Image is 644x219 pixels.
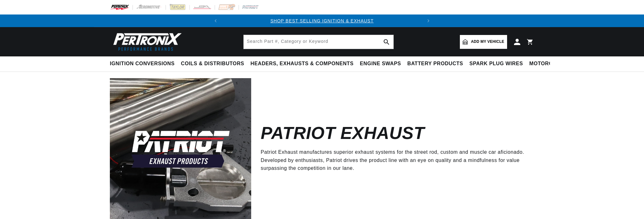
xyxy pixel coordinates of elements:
[469,61,523,67] span: Spark Plug Wires
[110,61,175,67] span: Ignition Conversions
[466,56,526,71] summary: Spark Plug Wires
[529,61,567,67] span: Motorcycle
[407,61,463,67] span: Battery Products
[404,56,466,71] summary: Battery Products
[526,56,570,71] summary: Motorcycle
[460,35,507,49] a: Add my vehicle
[244,35,393,49] input: Search Part #, Category or Keyword
[270,18,374,23] a: SHOP BEST SELLING IGNITION & EXHAUST
[247,56,357,71] summary: Headers, Exhausts & Components
[360,61,401,67] span: Engine Swaps
[357,56,404,71] summary: Engine Swaps
[251,61,353,67] span: Headers, Exhausts & Components
[261,126,424,141] h2: Patriot Exhaust
[94,14,550,27] slideshow-component: Translation missing: en.sections.announcements.announcement_bar
[209,14,222,27] button: Translation missing: en.sections.announcements.previous_announcement
[178,56,247,71] summary: Coils & Distributors
[222,17,422,24] div: 1 of 2
[110,31,182,53] img: Pertronix
[380,35,393,49] button: search button
[181,61,244,67] span: Coils & Distributors
[471,39,504,45] span: Add my vehicle
[110,56,178,71] summary: Ignition Conversions
[261,148,525,172] p: Patriot Exhaust manufactures superior exhaust systems for the street rod, custom and muscle car a...
[222,17,422,24] div: Announcement
[422,14,435,27] button: Translation missing: en.sections.announcements.next_announcement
